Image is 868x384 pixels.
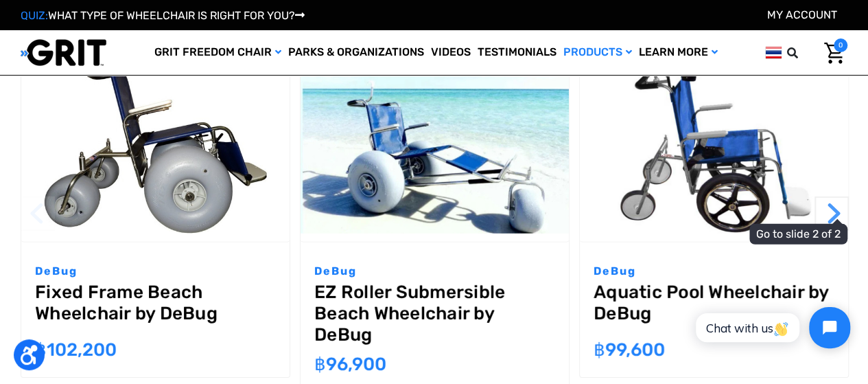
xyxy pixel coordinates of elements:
p: DeBug [35,263,276,280]
a: Aquatic Pool Wheelchair by DeBug,$2,456.00 [580,47,848,241]
button: Go to slide 2 of 2 [814,196,849,231]
a: GRIT Freedom Chair [151,30,285,75]
span: ฿‌96,900 [314,354,386,375]
button: Go to slide 2 of 2 [21,196,55,231]
a: Videos [427,30,474,75]
a: Testimonials [474,30,560,75]
a: Fixed Frame Beach Wheelchair by DeBug,$2,520.00 [35,282,276,331]
img: Fixed Frame Beach Wheelchair by DeBug [21,54,290,234]
a: Account [767,8,837,21]
a: Aquatic Pool Wheelchair by DeBug,$2,456.00 [594,282,834,331]
a: EZ Roller Submersible Beach Wheelchair by DeBug,$2,388.75 [314,282,555,346]
img: Aquatic Pool Wheelchair by DeBug [580,54,848,234]
span: QUIZ: [21,9,48,22]
img: th.png [765,44,782,61]
img: Cart [824,43,844,64]
p: DeBug [314,263,555,280]
span: ฿‌102,200 [35,339,117,361]
a: Fixed Frame Beach Wheelchair by DeBug,$2,520.00 [21,47,290,241]
a: Parks & Organizations [285,30,427,75]
a: QUIZ:WHAT TYPE OF WHEELCHAIR IS RIGHT FOR YOU? [21,9,305,22]
a: Cart with 0 items [814,38,847,67]
iframe: Tidio Chat [681,295,862,360]
img: GRIT All-Terrain Wheelchair and Mobility Equipment [21,38,106,67]
img: EZ Roller Submersible Beach Wheelchair by DeBug [301,54,569,234]
p: DeBug [594,263,834,280]
input: Search [793,38,814,67]
span: 0 [834,38,847,52]
span: ฿‌99,600 [594,339,665,361]
a: Learn More [635,30,721,75]
a: Products [560,30,635,75]
a: EZ Roller Submersible Beach Wheelchair by DeBug,$2,388.75 [301,47,569,241]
